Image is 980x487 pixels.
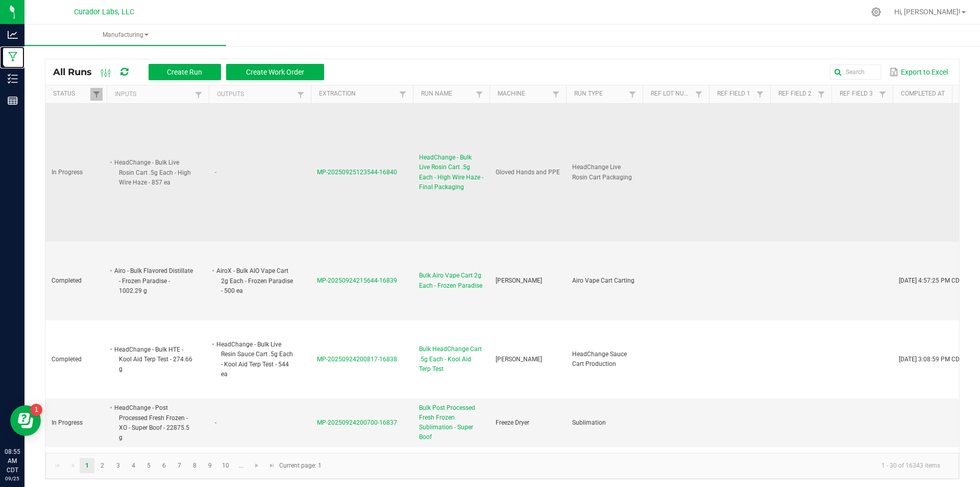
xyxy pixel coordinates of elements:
[496,277,542,284] span: [PERSON_NAME]
[111,458,126,473] a: Page 3
[830,64,881,80] input: Search
[754,88,766,101] a: Filter
[693,88,705,101] a: Filter
[397,88,409,101] a: Filter
[45,453,959,479] kendo-pager: Current page: 1
[52,277,82,284] span: Completed
[209,399,311,447] td: -
[149,64,221,80] button: Create Run
[572,419,606,426] span: Sublimation
[317,169,397,176] span: MP-20250925123544-16840
[317,277,397,284] span: MP-20250924215644-16839
[24,31,226,39] span: Manufacturing
[113,266,193,296] li: Airo - Bulk Flavored Distillate - Frozen Paradise - 1002.29 g
[52,419,83,426] span: In Progress
[192,88,205,101] a: Filter
[74,8,134,16] span: Curador Labs, LLC
[473,88,485,101] a: Filter
[52,356,82,363] span: Completed
[113,451,193,481] li: HeadChange - Bulk Water Hash Slurry - Super Boof - 2094.5 g
[172,458,187,473] a: Page 7
[250,458,264,473] a: Go to the next page
[550,88,562,101] a: Filter
[52,169,83,176] span: In Progress
[253,461,261,470] span: Go to the next page
[419,153,483,192] span: HeadChange - Bulk Live Rosin Cart .5g Each - High Wire Haze - Final Packaging
[95,458,110,473] a: Page 2
[53,90,90,98] a: StatusSortable
[5,447,20,475] p: 08:55 AM CDT
[328,457,948,474] kendo-pager-info: 1 - 30 of 16343 items
[317,356,397,363] span: MP-20250924200817-16838
[899,356,963,363] span: [DATE] 3:08:59 PM CDT
[496,356,542,363] span: [PERSON_NAME]
[167,68,202,76] span: Create Run
[157,458,171,473] a: Page 6
[264,458,279,473] a: Go to the last page
[209,104,311,242] td: -
[209,447,311,486] td: -
[80,458,94,473] a: Page 1
[30,404,42,416] iframe: Resource center unread badge
[90,88,103,101] a: Filter
[870,7,883,17] div: Manage settings
[840,90,876,98] a: Ref Field 3Sortable
[234,458,249,473] a: Page 11
[5,475,20,482] p: 09/25
[572,351,627,367] span: HeadChange Sauce Cart Production
[218,458,233,473] a: Page 10
[113,157,193,188] li: HeadChange - Bulk Live Rosin Cart .5g Each - High Wire Haze - 857 ea
[141,458,156,473] a: Page 5
[572,277,634,284] span: Airo Vape Cart Carting
[899,277,963,284] span: [DATE] 4:57:25 PM CDT
[815,88,827,101] a: Filter
[894,8,961,16] span: Hi, [PERSON_NAME]!
[187,458,202,473] a: Page 8
[626,88,639,101] a: Filter
[8,74,18,84] inline-svg: Inventory
[572,164,632,180] span: HeadChange Live Rosin Cart Packaging
[246,68,304,76] span: Create Work Order
[113,344,193,375] li: HeadChange - Bulk HTE - Kool Aid Terp Test - 274.66 g
[215,339,296,379] li: HeadChange - Bulk Live Resin Sauce Cart .5g Each - Kool Aid Terp Test - 544 ea
[419,403,483,443] span: Bulk Post Processed Fresh Frozen Sublimation - Super Boof
[8,30,18,40] inline-svg: Analytics
[8,52,18,62] inline-svg: Manufacturing
[24,25,226,46] a: Manufacturing
[651,90,692,98] a: Ref Lot NumberSortable
[8,96,18,106] inline-svg: Reports
[107,85,209,104] th: Inputs
[295,88,307,101] a: Filter
[419,271,483,290] span: Bulk Airo Vape Cart 2g Each - Frozen Paradise
[126,458,141,473] a: Page 4
[876,88,889,101] a: Filter
[717,90,753,98] a: Ref Field 1Sortable
[215,266,296,296] li: AiroX - Bulk AIO Vape Cart 2g Each - Frozen Paradise - 500 ea
[226,64,324,80] button: Create Work Order
[778,90,815,98] a: Ref Field 2Sortable
[496,419,529,426] span: Freeze Dryer
[574,90,626,98] a: Run TypeSortable
[209,85,311,104] th: Outputs
[113,403,193,443] li: HeadChange - Post Processed Fresh Frozen - XO - Super Boof - 22875.5 g
[53,63,332,81] div: All Runs
[268,461,276,470] span: Go to the last page
[419,452,483,481] span: Bulk Water Hash Sublimation - Super Boof
[317,419,397,426] span: MP-20250924200700-16837
[10,405,41,436] iframe: Resource center
[498,90,549,98] a: MachineSortable
[887,63,950,81] button: Export to Excel
[319,90,396,98] a: ExtractionSortable
[203,458,217,473] a: Page 9
[496,169,560,176] span: Gloved Hands and PPE
[421,90,473,98] a: Run NameSortable
[419,344,483,374] span: Bulk HeadChange Cart .5g Each - Kool Aid Terp Test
